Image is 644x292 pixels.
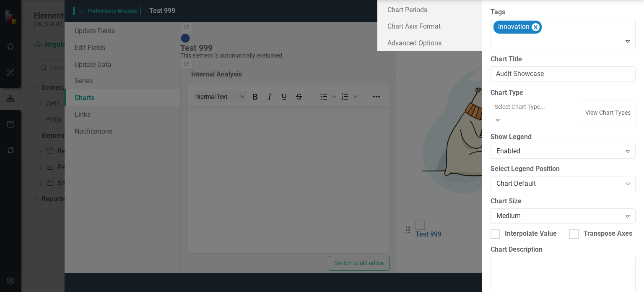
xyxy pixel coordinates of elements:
label: Select Legend Position [491,164,636,174]
div: Medium [496,211,621,221]
a: Chart Periods [377,1,482,18]
div: Interpolate Values [505,229,560,239]
a: Chart Axis Format [377,18,482,34]
div: Chart Default [496,179,621,189]
span: Innovation [498,23,530,31]
input: Optional Chart Title [491,66,636,82]
label: Tags [491,8,636,17]
a: Advanced Options [377,34,482,51]
label: Show Legend [491,132,636,142]
label: Chart Description [491,245,636,255]
div: Enabled [496,147,621,156]
button: View Chart Types [580,100,636,126]
label: Chart Size [491,197,636,206]
div: Remove [object Object] [532,23,540,31]
label: Chart Title [491,55,636,64]
label: Chart Type [491,88,636,98]
div: Transpose Axes [584,229,632,239]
